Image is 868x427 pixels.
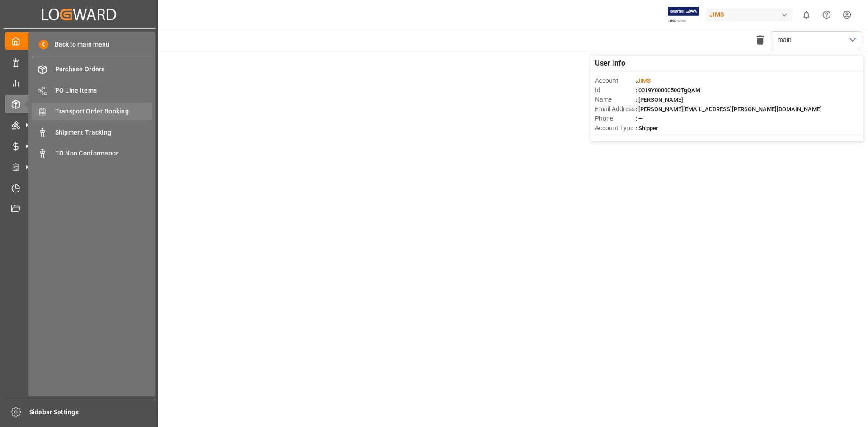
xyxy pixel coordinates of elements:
a: Data Management [5,53,153,70]
button: Help Center [816,5,837,25]
span: JIMS [637,77,651,84]
span: : [PERSON_NAME][EMAIL_ADDRESS][PERSON_NAME][DOMAIN_NAME] [636,106,822,113]
span: Sidebar Settings [29,408,155,417]
span: PO Line Items [55,86,152,95]
img: Exertis%20JAM%20-%20Email%20Logo.jpg_1722504956.jpg [668,7,699,23]
a: TO Non Conformance [32,145,152,162]
span: User Info [595,58,625,69]
span: Account Type [595,123,636,133]
span: Phone [595,114,636,123]
span: Shipment Tracking [55,128,152,137]
span: Back to main menu [48,40,109,49]
a: My Reports [5,74,153,92]
span: : [636,77,651,84]
span: Purchase Orders [55,65,152,74]
span: : [PERSON_NAME] [636,96,683,103]
a: Purchase Orders [32,61,152,78]
span: Name [595,95,636,104]
span: TO Non Conformance [55,149,152,158]
span: main [778,35,792,45]
a: Shipment Tracking [32,123,152,141]
span: : — [636,115,643,122]
span: Id [595,85,636,95]
a: Document Management [5,200,153,218]
a: My Cockpit [5,32,153,50]
div: JIMS [706,8,793,21]
button: JIMS [706,6,796,23]
span: Account [595,76,636,85]
button: show 0 new notifications [796,5,816,25]
span: : Shipper [636,125,658,131]
a: Timeslot Management V2 [5,179,153,197]
a: PO Line Items [32,81,152,99]
span: : 0019Y0000050OTgQAM [636,87,700,94]
span: Transport Order Booking [55,107,152,116]
span: Email Address [595,104,636,114]
button: open menu [771,31,861,48]
a: Transport Order Booking [32,103,152,120]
